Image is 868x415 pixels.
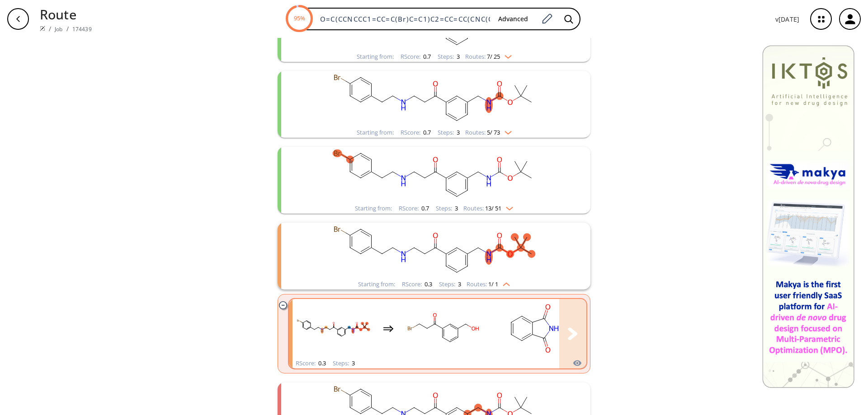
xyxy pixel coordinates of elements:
div: RScore : [399,205,429,211]
span: 0.7 [422,128,431,136]
a: 174439 [72,25,92,33]
li: / [49,24,51,33]
div: Starting from: [355,205,392,211]
img: Up [498,279,510,286]
span: 3 [455,128,460,136]
input: Enter SMILES [315,14,491,23]
span: 3 [350,359,355,367]
div: Routes: [467,281,510,287]
span: 0.7 [422,52,431,61]
span: 1 / 1 [488,281,498,287]
svg: O=C(CCBr)c1cccc(CO)c1 [403,300,484,357]
span: 5 / 73 [487,130,500,135]
img: Banner [762,45,854,388]
div: Routes: [463,205,513,211]
div: RScore : [401,130,431,135]
div: Routes: [465,54,512,60]
img: Down [500,51,512,59]
img: Down [500,127,512,135]
div: Steps : [438,54,460,60]
div: RScore : [402,281,432,287]
p: v [DATE] [775,14,799,24]
span: 13 / 51 [485,205,501,211]
span: 7 / 25 [487,54,500,60]
span: 0.3 [317,359,326,367]
span: 3 [455,52,460,61]
span: 3 [457,280,461,288]
div: Steps : [438,130,460,135]
svg: CC(C)(C)OC(=O)NCc1cccc(C(=O)CCNCCc2ccc(Br)cc2)c1 [292,300,374,357]
span: 0.3 [423,280,432,288]
svg: O=C1NC(=O)c2ccccc21 [493,300,575,357]
span: 3 [453,204,458,212]
img: Spaya logo [40,26,45,31]
div: Steps : [439,281,461,287]
div: Starting from: [358,281,395,287]
img: Down [501,203,513,210]
svg: CC(C)(C)OC(=O)NCc1cccc(C(=O)CCNCCc2ccc(Br)cc2)c1 [316,71,552,127]
div: Steps : [333,360,355,366]
div: Starting from: [357,130,394,135]
svg: CC(C)(C)OC(=O)NCc1cccc(C(=O)CCNCCc2ccc(Br)cc2)c1 [316,223,552,279]
div: Routes: [465,130,512,135]
span: 0.7 [420,204,429,212]
div: Steps : [436,205,458,211]
button: Advanced [491,11,535,28]
text: 95% [293,14,305,22]
div: Starting from: [357,54,394,60]
div: RScore : [401,54,431,60]
a: Job [55,25,62,33]
li: / [66,24,69,33]
p: Route [40,5,92,24]
svg: CC(C)(C)OC(=O)NCc1cccc(C(=O)CCNCCc2ccc(Br)cc2)c1 [316,147,552,203]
